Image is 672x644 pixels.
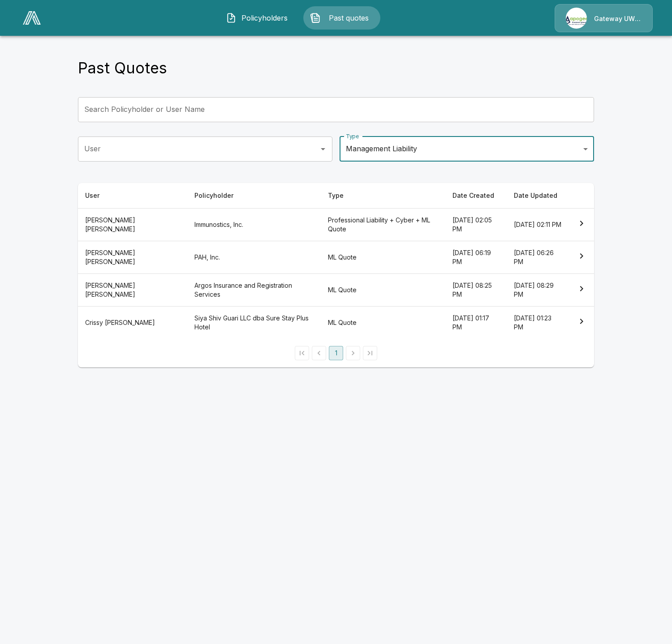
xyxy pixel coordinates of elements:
[303,6,380,30] button: Past quotes IconPast quotes
[78,273,187,306] th: [PERSON_NAME] [PERSON_NAME]
[566,8,587,29] img: Agency Icon
[321,306,446,339] th: ML Quote
[445,273,507,306] th: [DATE] 08:25 PM
[317,143,329,155] button: Open
[310,13,321,23] img: Past quotes Icon
[187,273,321,306] th: Argos Insurance and Registration Services
[78,306,187,339] th: Crissy [PERSON_NAME]
[187,241,321,273] th: PAH, Inc.
[78,183,594,339] table: simple table
[78,208,187,241] th: [PERSON_NAME] [PERSON_NAME]
[219,6,296,30] button: Policyholders IconPolicyholders
[594,14,642,23] p: Gateway UW dba Apogee
[23,11,41,25] img: AA Logo
[445,183,507,209] th: Date Created
[321,273,446,306] th: ML Quote
[240,13,289,23] span: Policyholders
[329,346,343,360] button: page 1
[445,241,507,273] th: [DATE] 06:19 PM
[187,306,321,339] th: Siya Shiv Guari LLC dba Sure Stay Plus Hotel
[346,132,359,140] label: Type
[293,346,379,360] nav: pagination navigation
[321,208,446,241] th: Professional Liability + Cyber + ML Quote
[507,306,569,339] th: [DATE] 01:23 PM
[321,241,446,273] th: ML Quote
[187,208,321,241] th: Immunostics, Inc.
[507,241,569,273] th: [DATE] 06:26 PM
[226,13,237,23] img: Policyholders Icon
[187,183,321,209] th: Policyholder
[507,208,569,241] th: [DATE] 02:11 PM
[78,241,187,273] th: [PERSON_NAME] [PERSON_NAME]
[324,13,374,23] span: Past quotes
[445,208,507,241] th: [DATE] 02:05 PM
[340,136,594,162] div: Management Liability
[78,59,167,77] h4: Past Quotes
[78,183,187,209] th: User
[507,183,569,209] th: Date Updated
[555,4,653,32] a: Agency IconGateway UW dba Apogee
[445,306,507,339] th: [DATE] 01:17 PM
[321,183,446,209] th: Type
[507,273,569,306] th: [DATE] 08:29 PM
